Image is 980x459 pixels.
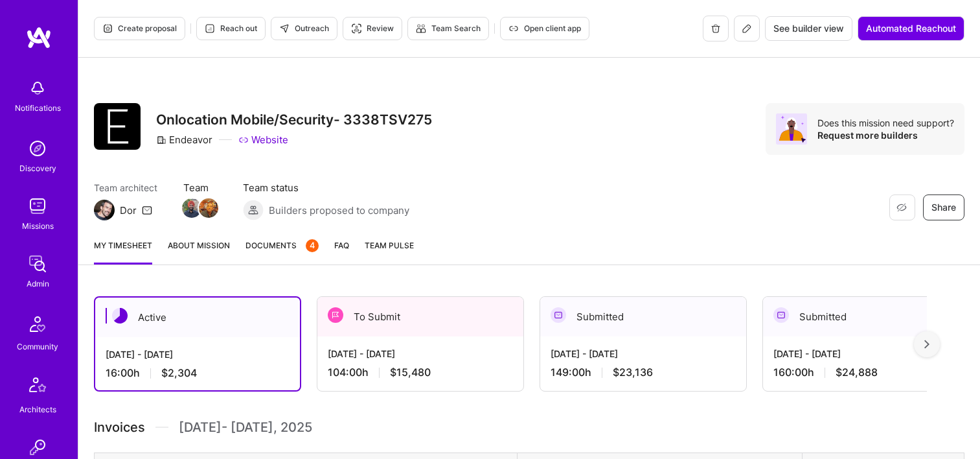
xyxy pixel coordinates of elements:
div: [DATE] - [DATE] [551,347,736,360]
span: Create proposal [102,23,177,34]
a: Team Member Avatar [200,197,217,219]
span: $15,480 [390,366,431,379]
div: 149:00 h [551,366,736,379]
span: Automated Reachout [866,22,956,35]
a: My timesheet [94,239,152,265]
div: Does this mission need support? [817,117,954,129]
span: Reach out [205,23,257,34]
button: Review [343,17,402,40]
span: See builder view [773,22,844,35]
span: [DATE] - [DATE] , 2025 [179,418,312,437]
div: 16:00 h [106,366,290,380]
div: 104:00 h [328,366,513,379]
div: [DATE] - [DATE] [106,347,290,361]
span: Documents [245,239,319,252]
a: Website [238,133,288,147]
a: FAQ [334,239,349,265]
div: Dor [120,204,137,217]
img: To Submit [328,307,343,323]
i: icon Proposal [102,23,113,34]
button: Create proposal [94,17,185,40]
span: Outreach [279,23,329,34]
button: Open client app [500,17,589,40]
div: Discovery [19,161,56,175]
div: Notifications [15,101,61,115]
div: Submitted [540,297,746,336]
button: See builder view [765,16,852,41]
a: Documents4 [245,239,319,265]
img: Community [22,309,53,340]
i: icon CompanyGray [156,135,166,145]
i: icon Targeter [351,23,361,34]
div: 4 [306,239,319,252]
span: $23,136 [613,366,653,379]
div: Architects [19,403,56,416]
span: Team [183,181,217,194]
div: Active [95,298,300,337]
div: [DATE] - [DATE] [328,347,513,360]
span: Team status [243,181,409,194]
i: icon Mail [142,205,152,215]
img: right [924,340,929,349]
span: Team Search [416,23,481,34]
span: Builders proposed to company [269,204,409,217]
div: [DATE] - [DATE] [773,347,959,360]
button: Share [923,194,964,220]
div: Community [17,340,58,353]
img: Architects [22,371,53,403]
img: bell [25,75,51,101]
span: $2,304 [161,366,197,380]
a: Team Member Avatar [183,197,200,219]
img: logo [26,26,52,49]
img: Active [112,308,128,324]
img: teamwork [25,193,51,219]
img: Divider [155,418,168,437]
img: Team Architect [94,200,115,220]
span: $24,888 [836,366,878,379]
div: Missions [22,219,54,233]
span: Open client app [508,23,581,34]
span: Invoices [94,418,145,437]
div: To Submit [317,297,523,336]
span: Team architect [94,181,157,194]
button: Reach out [196,17,266,40]
span: Review [351,23,394,34]
img: admin teamwork [25,251,51,277]
div: Endeavor [156,133,212,147]
img: Submitted [551,307,566,323]
h3: Onlocation Mobile/Security- 3338TSV275 [156,112,432,128]
img: discovery [25,135,51,161]
a: About Mission [168,239,230,265]
button: Outreach [271,17,337,40]
img: Submitted [773,307,789,323]
div: Request more builders [817,129,954,141]
div: Admin [27,277,49,290]
span: Share [931,201,956,214]
button: Team Search [407,17,489,40]
img: Team Member Avatar [199,198,218,218]
i: icon EyeClosed [896,202,907,213]
div: 160:00 h [773,366,959,379]
img: Builders proposed to company [243,200,264,220]
div: Submitted [763,297,969,336]
img: Company Logo [94,103,141,150]
img: Avatar [776,113,807,145]
img: Team Member Avatar [182,198,201,218]
span: Team Pulse [365,241,414,250]
a: Team Pulse [365,239,414,265]
button: Automated Reachout [858,16,964,41]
